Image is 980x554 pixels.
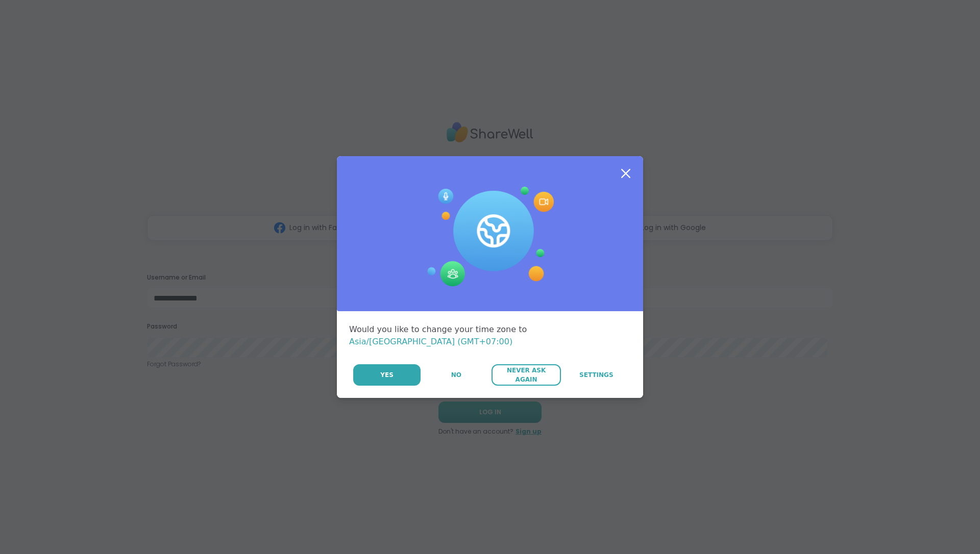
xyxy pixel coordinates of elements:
[451,370,461,380] span: No
[422,364,491,386] button: No
[497,366,555,384] span: Never Ask Again
[380,370,394,380] span: Yes
[562,364,631,386] a: Settings
[353,364,421,386] button: Yes
[349,323,631,348] div: Would you like to change your time zone to
[579,370,614,380] span: Settings
[492,364,560,386] button: Never Ask Again
[426,187,554,287] img: Session Experience
[349,337,512,346] span: Asia/[GEOGRAPHIC_DATA] (GMT+07:00)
